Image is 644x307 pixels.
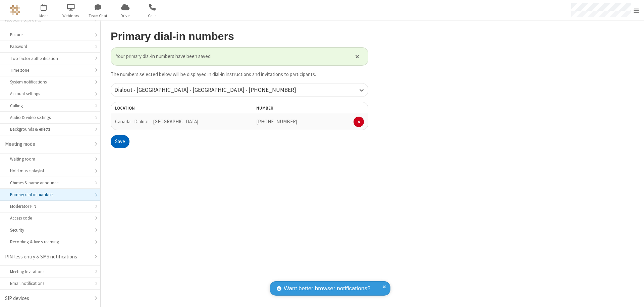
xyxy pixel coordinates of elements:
div: Waiting room [10,156,90,162]
div: Meeting mode [5,140,90,148]
button: Close alert [352,51,363,61]
td: Canada - Dialout - [GEOGRAPHIC_DATA] [111,114,214,130]
span: Calls [140,13,165,19]
span: Dialout - [GEOGRAPHIC_DATA] - [GEOGRAPHIC_DATA] - [PHONE_NUMBER] [114,86,296,94]
div: Calling [10,103,90,109]
span: [PHONE_NUMBER] [256,118,297,125]
button: Save [111,135,129,148]
span: Team Chat [86,13,111,19]
div: PIN-less entry & SMS notifications [5,253,90,261]
div: Access code [10,215,90,221]
div: Hold music playlist [10,168,90,174]
span: Drive [113,13,138,19]
div: Backgrounds & effects [10,126,90,132]
div: Audio & video settings [10,114,90,121]
div: Email notifications [10,280,90,287]
span: Your primary dial-in numbers have been saved. [116,53,347,60]
div: Account settings [10,90,90,97]
div: Chimes & name announce [10,180,90,186]
div: Password [10,43,90,50]
div: Primary dial-in numbers [10,191,90,198]
div: Recording & live streaming [10,239,90,245]
th: Number [252,102,368,114]
div: Picture [10,32,90,38]
div: Meeting Invitations [10,268,90,275]
span: Meet [31,13,56,19]
div: Moderator PIN [10,203,90,209]
th: Location [111,102,214,114]
img: QA Selenium DO NOT DELETE OR CHANGE [10,5,20,15]
div: Two-factor authentication [10,55,90,62]
p: The numbers selected below will be displayed in dial-in instructions and invitations to participa... [111,71,368,78]
div: SIP devices [5,295,90,302]
div: Security [10,227,90,233]
h2: Primary dial-in numbers [111,30,368,42]
span: Webinars [58,13,84,19]
div: System notifications [10,79,90,85]
div: Time zone [10,67,90,73]
span: Want better browser notifications? [284,284,370,293]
